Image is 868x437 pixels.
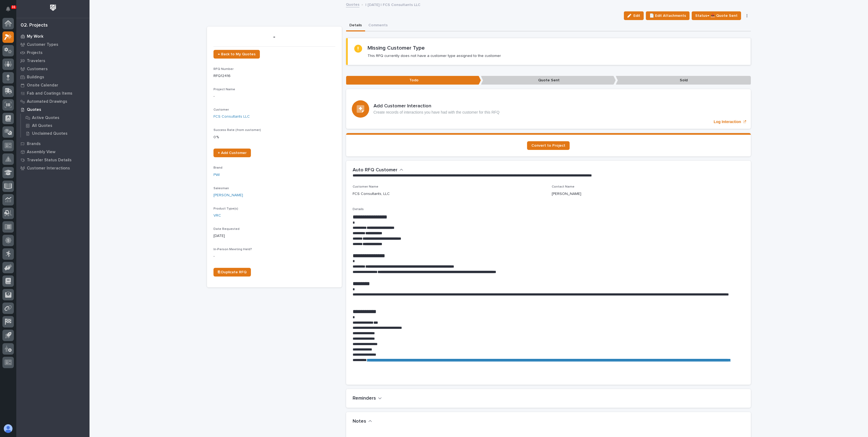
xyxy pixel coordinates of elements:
span: Customer [213,108,229,111]
a: ← Back to My Quotes [213,50,260,59]
h3: Add Customer Interaction [374,103,500,109]
span: Edit [633,13,640,18]
a: Convert to Project [527,141,570,150]
p: Automated Drawings [27,99,67,104]
p: This RFQ currently does not have a customer type assigned to the customer [368,53,501,58]
span: Convert to Project [531,144,565,147]
p: Customer Types [27,42,58,47]
a: My Work [16,32,90,40]
span: ← Back to My Quotes [218,52,256,56]
span: Customer Name [353,185,378,188]
button: Notifications [2,3,14,15]
span: Status→ 📤 Quote Sent [695,12,738,19]
span: 📄 Edit Attachments [649,12,686,19]
a: Automated Drawings [16,97,90,105]
h2: Auto RFQ Customer [353,167,397,173]
p: Create records of interactions you have had with the customer for this RFQ [374,110,500,115]
h2: Reminders [353,396,376,401]
p: - [213,94,335,99]
img: Workspace Logo [48,3,58,13]
a: Traveler Status Details [16,156,90,164]
span: In-Person Meeting Held? [213,248,252,251]
p: Customer Interactions [27,166,70,171]
p: My Work [27,34,43,39]
p: [PERSON_NAME] [552,191,581,197]
a: Onsite Calendar [16,81,90,89]
span: Details [353,208,364,211]
button: Status→ 📤 Quote Sent [692,11,741,20]
button: users-avatar [2,423,14,434]
a: Brands [16,140,90,148]
span: + Add Customer [218,151,247,155]
p: Log Interaction [714,120,741,124]
a: Quotes [346,1,359,7]
button: Details [346,20,365,31]
span: Product Type(s) [213,207,238,210]
span: Date Requested [213,227,240,231]
a: Fab and Coatings Items [16,89,90,97]
p: Onsite Calendar [27,83,58,88]
p: | [DATE] | FCS Consultants LLC [365,1,420,7]
p: Customers [27,67,48,72]
p: Traveler Status Details [27,158,72,163]
p: Buildings [27,75,44,80]
a: Customers [16,65,90,73]
a: PWI [213,172,220,178]
a: Active Quotes [21,114,90,121]
p: - [213,33,335,41]
button: Reminders [353,396,382,401]
a: FCS Consultants LLC [213,114,250,120]
p: [DATE] [213,233,335,239]
span: Salesman [213,187,229,190]
p: Travelers [27,59,45,63]
p: Sold [616,76,751,85]
a: Log Interaction [346,89,751,129]
span: ⎘ Duplicate RFQ [218,270,247,274]
a: Unclaimed Quotes [21,130,90,137]
a: Buildings [16,73,90,81]
a: Customer Types [16,40,90,49]
a: ⎘ Duplicate RFQ [213,268,251,277]
p: Brands [27,142,41,146]
p: 0 % [213,134,335,140]
p: Todo [346,76,481,85]
p: All Quotes [32,123,52,128]
a: All Quotes [21,122,90,129]
p: Active Quotes [32,115,59,120]
p: - [213,253,335,259]
p: Assembly View [27,150,55,155]
p: Quote Sent [481,76,616,85]
a: Travelers [16,57,90,65]
p: Projects [27,50,43,55]
button: Edit [624,11,644,20]
div: 02. Projects [21,23,48,28]
p: Fab and Coatings Items [27,91,72,96]
div: Notifications31 [7,7,14,15]
span: Contact Name [552,185,575,188]
h2: Notes [353,419,366,425]
button: 📄 Edit Attachments [646,11,690,20]
button: Notes [353,419,372,425]
a: [PERSON_NAME] [213,192,243,198]
h2: Missing Customer Type [368,45,425,51]
span: Brand [213,166,222,169]
a: + Add Customer [213,149,251,157]
p: FCS Consultants, LLC [353,191,390,197]
a: VRC [213,213,221,218]
a: Customer Interactions [16,164,90,172]
p: Unclaimed Quotes [32,131,68,136]
span: Success Rate (from customer) [213,128,261,132]
button: Auto RFQ Customer [353,167,403,173]
span: Project Name [213,88,235,91]
p: 31 [12,5,15,9]
a: Quotes [16,105,90,114]
p: RFQ12416 [213,73,335,79]
button: Comments [365,20,391,31]
p: Quotes [27,107,41,112]
span: RFQ Number [213,68,234,71]
a: Projects [16,49,90,57]
a: Assembly View [16,148,90,156]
